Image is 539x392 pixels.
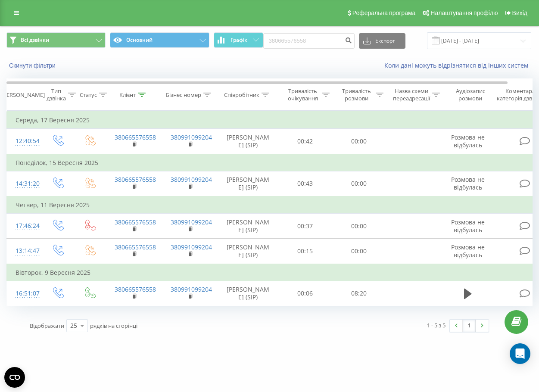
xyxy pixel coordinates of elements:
[463,320,476,332] a: 1
[451,243,485,259] span: Розмова не відбулась
[6,62,60,69] button: Скинути фільтри
[449,87,491,102] div: Аудіозапис розмови
[16,218,33,234] div: 17:46:24
[427,321,446,330] div: 1 - 5 з 5
[384,61,533,69] a: Коли дані можуть відрізнятися вiд інших систем
[512,9,527,16] span: Вихід
[115,285,156,293] a: 380665576558
[16,175,33,192] div: 14:31:20
[115,175,156,184] a: 380665576558
[171,243,212,251] a: 380991099204
[115,218,156,226] a: 380665576558
[166,91,201,99] div: Бізнес номер
[286,87,320,102] div: Тривалість очікування
[214,32,263,48] button: Графік
[332,214,386,239] td: 00:00
[340,87,374,102] div: Тривалість розмови
[332,171,386,196] td: 00:00
[278,281,332,306] td: 00:06
[115,133,156,141] a: 380665576558
[451,133,485,149] span: Розмова не відбулась
[510,343,530,364] div: Open Intercom Messenger
[352,9,416,16] span: Реферальна програма
[16,133,33,149] div: 12:40:54
[430,9,498,16] span: Налаштування профілю
[278,129,332,154] td: 00:42
[30,322,64,330] span: Відображати
[171,133,212,141] a: 380991099204
[359,33,405,49] button: Експорт
[218,214,278,239] td: [PERSON_NAME] (SIP)
[110,32,209,48] button: Основний
[21,37,49,44] span: Всі дзвінки
[218,171,278,196] td: [PERSON_NAME] (SIP)
[16,285,33,302] div: 16:51:07
[278,171,332,196] td: 00:43
[231,37,247,43] span: Графік
[115,243,156,251] a: 380665576558
[263,33,355,49] input: Пошук за номером
[171,218,212,226] a: 380991099204
[332,129,386,154] td: 00:00
[332,281,386,306] td: 08:20
[4,367,25,388] button: Open CMP widget
[218,129,278,154] td: [PERSON_NAME] (SIP)
[278,239,332,264] td: 00:15
[90,322,137,330] span: рядків на сторінці
[1,91,45,99] div: [PERSON_NAME]
[70,321,77,330] div: 25
[80,91,97,99] div: Статус
[218,281,278,306] td: [PERSON_NAME] (SIP)
[451,218,485,234] span: Розмова не відбулась
[218,239,278,264] td: [PERSON_NAME] (SIP)
[332,239,386,264] td: 00:00
[6,32,106,48] button: Всі дзвінки
[224,91,259,99] div: Співробітник
[278,214,332,239] td: 00:37
[171,175,212,184] a: 380991099204
[16,243,33,259] div: 13:14:47
[171,285,212,293] a: 380991099204
[451,175,485,191] span: Розмова не відбулась
[119,91,136,99] div: Клієнт
[47,87,66,102] div: Тип дзвінка
[393,87,430,102] div: Назва схеми переадресації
